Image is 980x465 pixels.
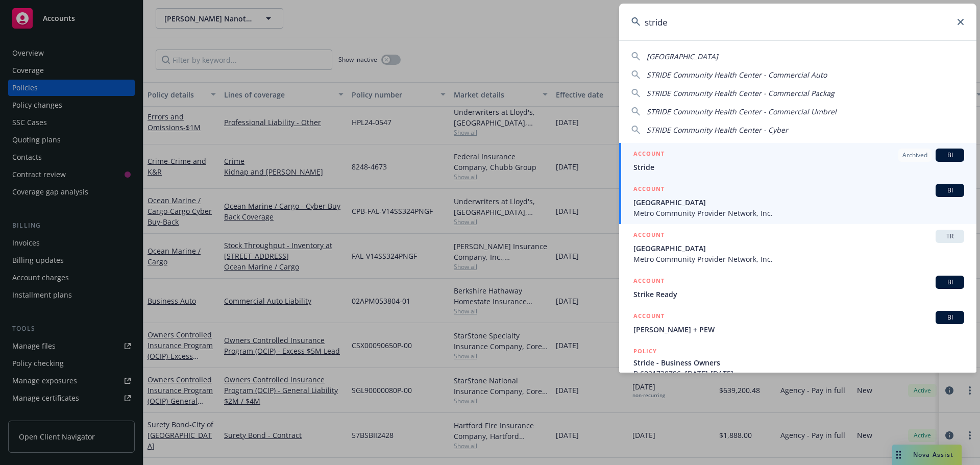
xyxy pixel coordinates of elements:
[619,178,976,224] a: ACCOUNTBI[GEOGRAPHIC_DATA]Metro Community Provider Network, Inc.
[633,311,665,323] h5: ACCOUNT
[633,346,657,356] h5: POLICY
[619,224,976,270] a: ACCOUNTTR[GEOGRAPHIC_DATA]Metro Community Provider Network, Inc.
[633,324,964,335] span: [PERSON_NAME] + PEW
[619,4,976,40] input: Search...
[633,208,964,218] span: Metro Community Provider Network, Inc.
[633,368,964,379] span: B 6021730706, [DATE]-[DATE]
[647,70,827,80] span: STRIDE Community Health Center - Commercial Auto
[633,184,665,196] h5: ACCOUNT
[902,151,927,160] span: Archived
[647,125,788,135] span: STRIDE Community Health Center - Cyber
[940,278,960,287] span: BI
[940,186,960,195] span: BI
[633,197,964,208] span: [GEOGRAPHIC_DATA]
[940,232,960,241] span: TR
[633,149,665,161] h5: ACCOUNT
[619,305,976,340] a: ACCOUNTBI[PERSON_NAME] + PEW
[633,357,964,368] span: Stride - Business Owners
[633,276,665,288] h5: ACCOUNT
[940,313,960,322] span: BI
[633,243,964,254] span: [GEOGRAPHIC_DATA]
[940,151,960,160] span: BI
[633,254,964,264] span: Metro Community Provider Network, Inc.
[633,230,665,242] h5: ACCOUNT
[619,270,976,305] a: ACCOUNTBIStrike Ready
[633,289,964,300] span: Strike Ready
[619,143,976,178] a: ACCOUNTArchivedBIStride
[619,340,976,384] a: POLICYStride - Business OwnersB 6021730706, [DATE]-[DATE]
[633,162,964,173] span: Stride
[647,88,835,98] span: STRIDE Community Health Center - Commercial Packag
[647,52,718,61] span: [GEOGRAPHIC_DATA]
[647,107,837,116] span: STRIDE Community Health Center - Commercial Umbrel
